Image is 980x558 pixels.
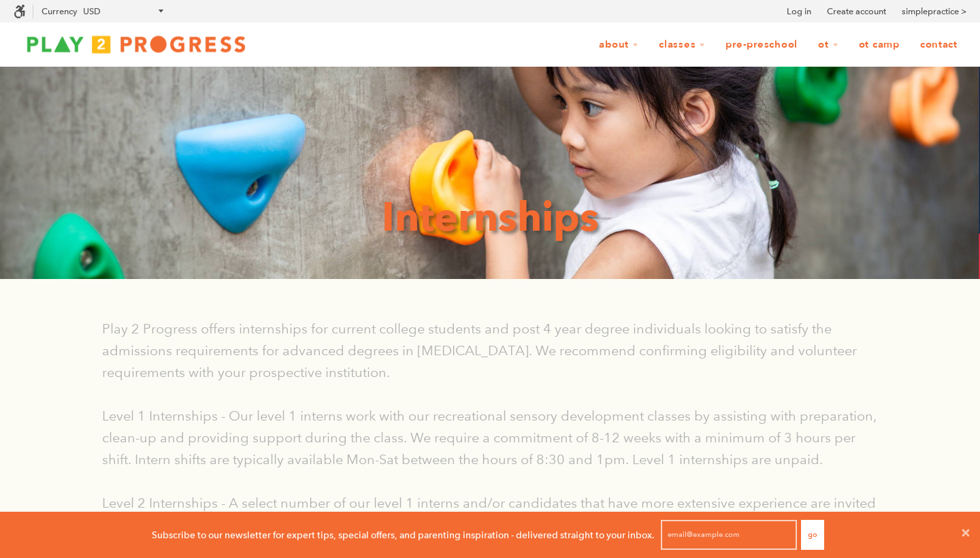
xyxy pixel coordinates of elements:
[14,31,259,58] img: Play2Progress logo
[801,520,824,550] button: Go
[717,32,806,58] a: Pre-Preschool
[42,6,77,16] label: Currency
[911,32,966,58] a: Contact
[590,32,647,58] a: About
[827,5,886,18] a: Create account
[850,32,909,58] a: OT Camp
[102,318,878,383] p: Play 2 Progress offers internships for current college students and post 4 year degree individual...
[152,527,655,542] p: Subscribe to our newsletter for expert tips, special offers, and parenting inspiration - delivere...
[787,5,811,18] a: Log in
[650,32,714,58] a: Classes
[902,5,966,18] a: simplepractice >
[661,520,797,550] input: email@example.com
[102,405,878,470] p: Level 1 Internships - Our level 1 interns work with our recreational sensory development classes ...
[809,32,847,58] a: OT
